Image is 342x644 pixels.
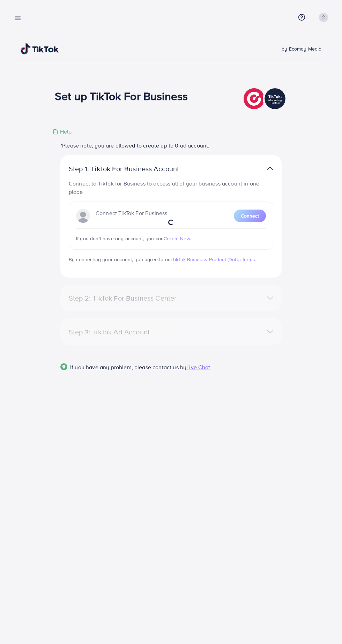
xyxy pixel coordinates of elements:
p: Step 1: TikTok For Business Account [69,165,201,173]
img: TikTok partner [267,164,273,174]
div: Help [53,128,72,136]
span: Live Chat [186,363,210,371]
img: TikTok partner [244,86,287,111]
img: Popup guide [60,363,67,370]
span: by Ecomdy Media [282,45,321,52]
img: TikTok [21,43,59,54]
span: If you have any problem, please contact us by [70,363,186,371]
p: *Please note, you are allowed to create up to 0 ad account. [60,141,282,150]
h1: Set up TikTok For Business [55,89,188,103]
